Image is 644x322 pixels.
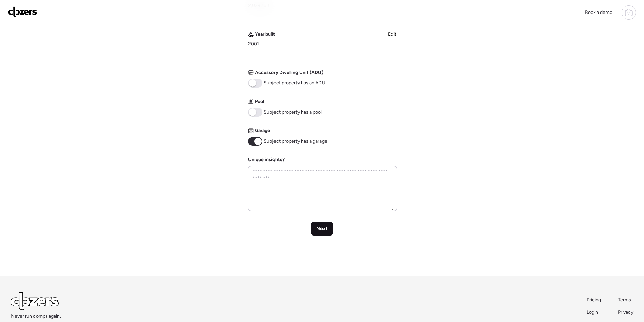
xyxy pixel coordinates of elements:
[587,297,602,303] a: Pricing
[248,41,259,47] span: 2001
[255,31,275,38] span: Year built
[618,309,633,316] a: Privacy
[255,98,264,105] span: Pool
[264,80,325,86] span: Subject property has an ADU
[618,309,633,315] span: Privacy
[618,297,631,303] span: Terms
[587,309,598,315] span: Login
[587,309,602,316] a: Login
[11,313,61,320] span: Never run comps again.
[8,6,37,17] img: Logo
[316,225,328,232] span: Next
[264,109,322,116] span: Subject property has a pool
[11,292,59,310] img: Logo Light
[248,157,285,163] label: Unique insights?
[264,138,327,145] span: Subject property has a garage
[618,297,633,303] a: Terms
[587,297,601,303] span: Pricing
[585,9,612,15] span: Book a demo
[388,31,396,37] span: Edit
[255,69,323,76] span: Accessory Dwelling Unit (ADU)
[255,127,270,134] span: Garage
